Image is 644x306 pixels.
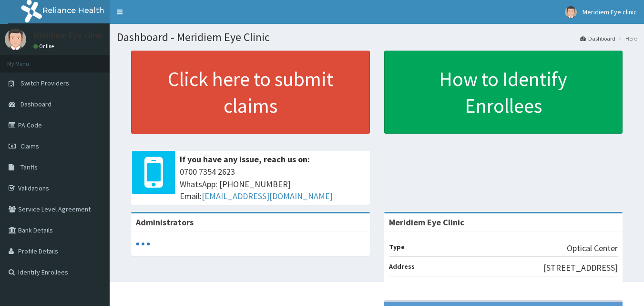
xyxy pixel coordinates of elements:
[384,51,623,134] a: How to Identify Enrollees
[131,51,370,134] a: Click here to submit claims
[136,237,150,251] svg: audio-loading
[567,242,618,254] p: Optical Center
[543,262,618,274] p: [STREET_ADDRESS]
[180,166,365,202] span: 0700 7354 2623 WhatsApp: [PHONE_NUMBER] Email:
[580,34,615,42] a: Dashboard
[389,217,464,228] strong: Meridiem Eye Clinic
[20,100,51,108] span: Dashboard
[20,142,39,150] span: Claims
[389,262,415,271] b: Address
[117,31,637,43] h1: Dashboard - Meridiem Eye Clinic
[33,31,103,40] p: Meridiem Eye clinic
[583,8,637,16] span: Meridiem Eye clinic
[20,79,69,87] span: Switch Providers
[180,154,310,165] b: If you have any issue, reach us on:
[136,217,194,228] b: Administrators
[20,163,38,171] span: Tariffs
[616,34,637,42] li: Here
[202,190,333,201] a: [EMAIL_ADDRESS][DOMAIN_NAME]
[33,43,56,50] a: Online
[5,29,26,50] img: User Image
[565,6,577,18] img: User Image
[389,243,405,251] b: Type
